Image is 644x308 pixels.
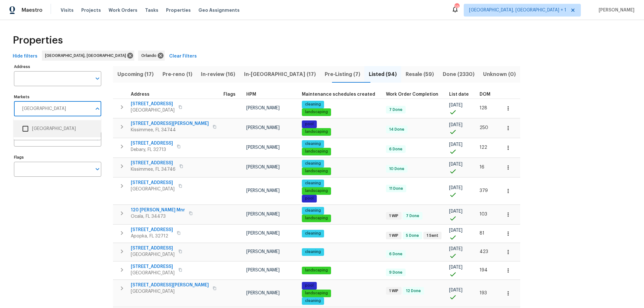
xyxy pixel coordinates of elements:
[93,104,102,113] button: Close
[302,92,375,97] span: Maintenance schedules created
[302,102,323,107] span: cleaning
[131,107,175,113] span: [GEOGRAPHIC_DATA]
[424,233,441,238] span: 1 Sent
[302,121,316,127] span: pool
[131,227,173,233] span: [STREET_ADDRESS]
[302,141,323,147] span: cleaning
[449,186,462,190] span: [DATE]
[246,212,280,216] span: [PERSON_NAME]
[243,70,316,79] span: In-[GEOGRAPHIC_DATA] (17)
[131,180,175,186] span: [STREET_ADDRESS]
[167,51,199,62] button: Clear Filters
[449,247,462,251] span: [DATE]
[246,250,280,254] span: [PERSON_NAME]
[246,106,280,110] span: [PERSON_NAME]
[10,51,40,62] button: Hide filters
[131,282,209,288] span: [STREET_ADDRESS][PERSON_NAME]
[200,70,236,79] span: In-review (16)
[480,126,488,130] span: 250
[93,74,102,83] button: Open
[480,106,487,110] span: 128
[131,288,209,295] span: [GEOGRAPHIC_DATA]
[449,288,462,292] span: [DATE]
[480,250,488,254] span: 423
[131,245,175,251] span: [STREET_ADDRESS]
[13,52,37,60] span: Hide filters
[480,268,488,272] span: 194
[455,4,459,10] div: 19
[387,127,407,132] span: 14 Done
[131,101,175,107] span: [STREET_ADDRESS]
[18,101,92,116] input: Search ...
[368,70,397,79] span: Listed (94)
[131,147,173,153] span: Debary, FL 32713
[302,231,323,236] span: cleaning
[480,165,484,169] span: 16
[302,129,330,134] span: landscaping
[131,92,149,97] span: Address
[403,288,423,294] span: 12 Done
[45,52,129,59] span: [GEOGRAPHIC_DATA], [GEOGRAPHIC_DATA]
[324,70,361,79] span: Pre-Listing (7)
[13,37,63,44] span: Properties
[22,7,43,13] span: Maestro
[480,145,487,150] span: 122
[387,166,407,172] span: 10 Done
[246,145,280,150] span: [PERSON_NAME]
[302,283,316,288] span: pool
[14,155,101,159] label: Flags
[223,92,236,97] span: Flags
[387,233,401,238] span: 1 WIP
[131,233,173,239] span: Apopka, FL 32712
[387,186,406,191] span: 11 Done
[387,213,401,219] span: 1 WIP
[93,165,102,174] button: Open
[442,70,475,79] span: Done (2330)
[302,298,323,304] span: cleaning
[198,7,240,13] span: Geo Assignments
[131,207,185,213] span: 120 [PERSON_NAME] Mnr
[403,213,422,219] span: 7 Done
[302,291,330,296] span: landscaping
[449,265,462,270] span: [DATE]
[480,212,487,216] span: 103
[131,251,175,258] span: [GEOGRAPHIC_DATA]
[131,186,175,192] span: [GEOGRAPHIC_DATA]
[145,8,158,12] span: Tasks
[449,162,462,167] span: [DATE]
[14,65,101,69] label: Address
[81,7,101,13] span: Projects
[131,127,209,133] span: Kissimmee, FL 34744
[449,123,462,127] span: [DATE]
[449,209,462,214] span: [DATE]
[302,196,316,201] span: pool
[246,268,280,272] span: [PERSON_NAME]
[302,208,323,213] span: cleaning
[246,231,280,236] span: [PERSON_NAME]
[19,122,96,135] li: [GEOGRAPHIC_DATA]
[387,270,405,275] span: 9 Done
[449,92,469,97] span: List date
[302,168,330,174] span: landscaping
[482,70,516,79] span: Unknown (0)
[449,228,462,233] span: [DATE]
[131,264,175,270] span: [STREET_ADDRESS]
[131,160,176,166] span: [STREET_ADDRESS]
[302,249,323,255] span: cleaning
[246,165,280,169] span: [PERSON_NAME]
[61,7,74,13] span: Visits
[387,147,405,152] span: 6 Done
[246,126,280,130] span: [PERSON_NAME]
[246,92,256,97] span: HPM
[302,216,330,221] span: landscaping
[138,51,165,61] div: Orlando
[469,7,566,13] span: [GEOGRAPHIC_DATA], [GEOGRAPHIC_DATA] + 1
[166,7,191,13] span: Properties
[302,161,323,166] span: cleaning
[449,142,462,147] span: [DATE]
[246,291,280,295] span: [PERSON_NAME]
[480,188,488,193] span: 379
[109,7,137,13] span: Work Orders
[117,70,154,79] span: Upcoming (17)
[596,7,634,13] span: [PERSON_NAME]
